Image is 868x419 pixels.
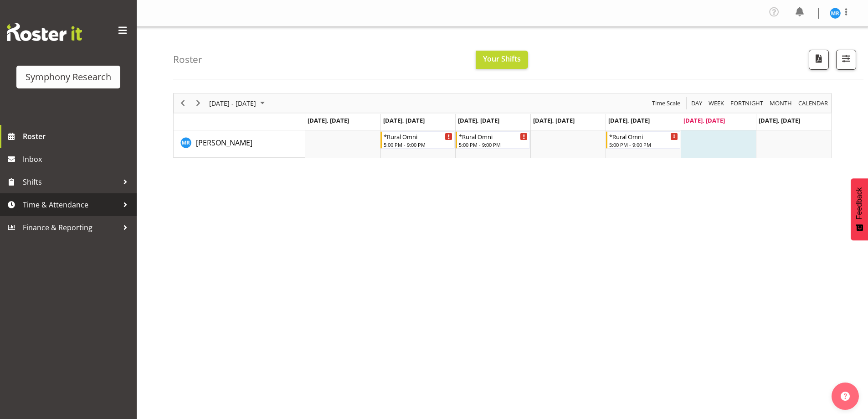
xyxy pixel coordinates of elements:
[173,54,202,65] h4: Roster
[196,138,252,148] span: [PERSON_NAME]
[190,93,206,113] div: Next
[196,137,252,148] a: [PERSON_NAME]
[208,98,257,109] span: [DATE] - [DATE]
[174,130,305,158] td: Michael Robinson resource
[533,116,575,124] span: [DATE], [DATE]
[173,93,832,158] div: Timeline Week of August 30, 2025
[759,116,800,124] span: [DATE], [DATE]
[23,129,132,143] span: Roster
[608,116,650,124] span: [DATE], [DATE]
[769,98,793,109] span: Month
[208,98,269,109] button: August 25 - 31, 2025
[797,98,829,109] span: calendar
[308,116,349,124] span: [DATE], [DATE]
[707,98,726,109] button: Timeline Week
[836,50,856,70] button: Filter Shifts
[651,98,682,109] button: Time Scale
[384,141,452,148] div: 5:00 PM - 9:00 PM
[459,132,528,141] div: *Rural Omni
[384,132,452,141] div: *Rural Omni
[459,141,528,148] div: 5:00 PM - 9:00 PM
[23,175,118,189] span: Shifts
[809,50,829,70] button: Download a PDF of the roster according to the set date range.
[192,98,205,109] button: Next
[683,116,725,124] span: [DATE], [DATE]
[851,178,868,240] button: Feedback - Show survey
[606,131,680,149] div: Michael Robinson"s event - *Rural Omni Begin From Friday, August 29, 2025 at 5:00:00 PM GMT+12:00...
[708,98,725,109] span: Week
[458,116,499,124] span: [DATE], [DATE]
[690,98,704,109] button: Timeline Day
[797,98,830,109] button: Month
[609,141,678,148] div: 5:00 PM - 9:00 PM
[383,116,425,124] span: [DATE], [DATE]
[26,70,111,84] div: Symphony Research
[690,98,703,109] span: Day
[177,98,189,109] button: Previous
[7,23,82,41] img: Rosterit website logo
[841,392,850,401] img: help-xxl-2.png
[23,198,118,212] span: Time & Attendance
[175,93,190,113] div: Previous
[380,131,455,149] div: Michael Robinson"s event - *Rural Omni Begin From Tuesday, August 26, 2025 at 5:00:00 PM GMT+12:0...
[23,221,118,234] span: Finance & Reporting
[768,98,794,109] button: Timeline Month
[305,130,831,158] table: Timeline Week of August 30, 2025
[651,98,681,109] span: Time Scale
[729,98,765,109] button: Fortnight
[456,131,530,149] div: Michael Robinson"s event - *Rural Omni Begin From Wednesday, August 27, 2025 at 5:00:00 PM GMT+12...
[830,8,841,19] img: michael-robinson11856.jpg
[23,152,132,166] span: Inbox
[476,51,528,69] button: Your Shifts
[855,187,863,219] span: Feedback
[729,98,764,109] span: Fortnight
[609,132,678,141] div: *Rural Omni
[483,54,521,64] span: Your Shifts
